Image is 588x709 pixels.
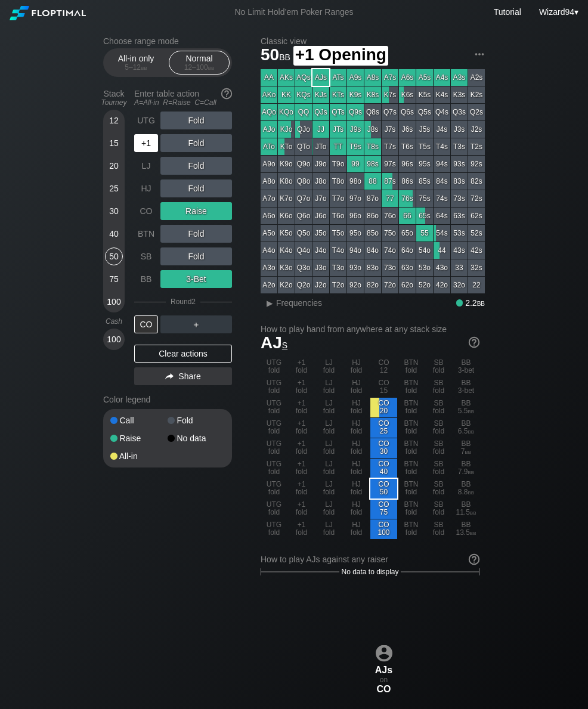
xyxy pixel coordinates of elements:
[451,225,468,242] div: 53s
[160,202,232,220] div: Raise
[293,46,388,66] span: +1 Opening
[312,225,329,242] div: J5o
[330,69,346,86] div: ATs
[261,479,287,499] div: UTG fold
[399,208,416,224] div: 66
[370,357,397,377] div: CO 12
[312,277,329,293] div: J2o
[278,259,295,276] div: K3o
[315,479,342,499] div: LJ fold
[288,357,315,377] div: +1 fold
[134,345,232,363] div: Clear actions
[364,86,381,103] div: K8s
[134,367,232,385] div: Share
[398,479,425,499] div: BTN fold
[295,190,312,207] div: Q7o
[382,259,398,276] div: 73o
[278,138,295,155] div: KTo
[278,225,295,242] div: K5o
[261,277,277,293] div: A2o
[288,438,315,458] div: +1 fold
[278,86,295,103] div: KK
[468,553,481,566] img: help.32db89a4.svg
[278,104,295,120] div: KQo
[261,259,277,276] div: A3o
[330,86,346,103] div: KTs
[261,438,287,458] div: UTG fold
[347,190,364,207] div: 97o
[382,156,398,172] div: 97s
[398,418,425,438] div: BTN fold
[382,208,398,224] div: 76o
[382,277,398,293] div: 72o
[477,298,485,308] span: bb
[416,156,433,172] div: 95s
[330,208,346,224] div: T6o
[315,357,342,377] div: LJ fold
[468,336,481,349] img: help.32db89a4.svg
[295,208,312,224] div: Q6o
[160,134,232,152] div: Fold
[416,190,433,207] div: 75s
[453,418,479,438] div: BB 6.5
[330,156,346,172] div: T9o
[399,86,416,103] div: K6s
[347,259,364,276] div: 93o
[416,225,433,242] div: 55
[105,157,123,175] div: 20
[261,242,277,259] div: A4o
[451,277,468,293] div: 32o
[295,138,312,155] div: QTo
[171,298,196,306] div: Round 2
[261,208,277,224] div: A6o
[347,208,364,224] div: 96o
[382,173,398,190] div: 87s
[168,416,225,425] div: Fold
[134,157,158,175] div: LJ
[468,69,485,86] div: A2s
[376,645,392,661] img: icon-avatar.b40e07d9.svg
[399,242,416,259] div: 64o
[451,259,468,276] div: 33
[399,121,416,138] div: J6s
[382,225,398,242] div: 75o
[425,418,452,438] div: SB fold
[451,86,468,103] div: K3s
[295,259,312,276] div: Q3o
[261,86,277,103] div: AKo
[261,69,277,86] div: AA
[370,479,397,499] div: CO 50
[347,156,364,172] div: 99
[282,338,287,351] span: s
[261,418,287,438] div: UTG fold
[416,242,433,259] div: 54o
[364,121,381,138] div: J8s
[105,330,123,348] div: 100
[105,247,123,265] div: 50
[370,418,397,438] div: CO 25
[110,416,168,425] div: Call
[468,259,485,276] div: 32s
[473,48,486,61] img: ellipsis.fd386fe8.svg
[343,438,370,458] div: HJ fold
[347,173,364,190] div: 98o
[343,357,370,377] div: HJ fold
[468,190,485,207] div: 72s
[425,357,452,377] div: SB fold
[261,357,287,377] div: UTG fold
[399,225,416,242] div: 65o
[347,277,364,293] div: 92o
[261,225,277,242] div: A5o
[134,98,232,107] div: A=All-in R=Raise C=Call
[312,190,329,207] div: J7o
[278,190,295,207] div: K7o
[399,173,416,190] div: 86s
[468,86,485,103] div: K2s
[312,173,329,190] div: J8o
[364,225,381,242] div: 85o
[295,173,312,190] div: Q8o
[261,173,277,190] div: A8o
[434,104,450,120] div: Q4s
[103,390,232,409] div: Color legend
[416,69,433,86] div: A5s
